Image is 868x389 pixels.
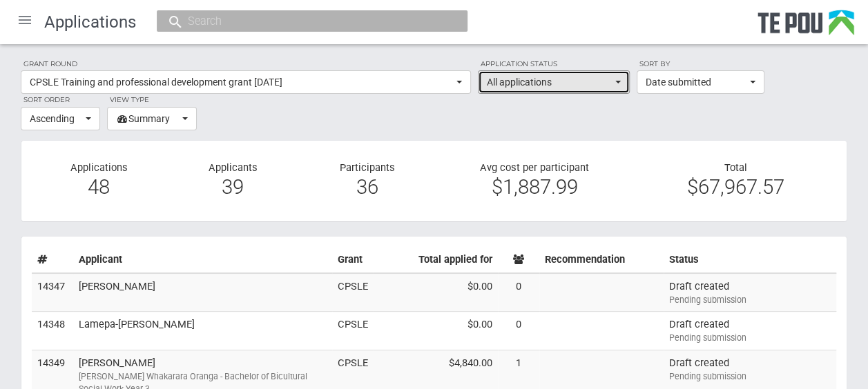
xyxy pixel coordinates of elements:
th: Status [664,247,836,273]
td: 14348 [32,312,73,350]
button: CPSLE Training and professional development grant [DATE] [21,70,471,94]
div: 48 [42,181,155,193]
span: Ascending [30,112,82,126]
div: Participants [300,161,434,201]
th: Applicant [73,247,332,273]
td: $0.00 [374,273,498,312]
span: Date submitted [646,75,746,89]
button: Summary [107,107,197,130]
label: View type [107,94,197,106]
button: All applications [478,70,630,94]
div: 39 [176,181,289,193]
div: Pending submission [669,370,831,383]
th: Recommendation [539,247,664,273]
div: Applicants [166,161,300,201]
span: All applications [487,75,612,89]
td: Draft created [664,312,836,350]
td: Lamepa-[PERSON_NAME] [73,312,332,350]
th: Total applied for [374,247,498,273]
td: [PERSON_NAME] [73,273,332,312]
td: 0 [498,312,539,350]
span: CPSLE Training and professional development grant [DATE] [30,75,453,89]
td: Draft created [664,273,836,312]
label: Application status [478,58,630,70]
td: CPSLE [332,273,374,312]
td: $0.00 [374,312,498,350]
div: Pending submission [669,332,831,344]
label: Sort order [21,94,100,106]
td: 0 [498,273,539,312]
div: $1,887.99 [444,181,624,193]
div: Total [635,161,836,194]
div: Applications [32,161,166,201]
div: Avg cost per participant [434,161,635,201]
th: Grant [332,247,374,273]
button: Date submitted [637,70,764,94]
td: CPSLE [332,312,374,350]
label: Grant round [21,58,471,70]
input: Search [184,14,427,28]
div: Pending submission [669,294,831,306]
span: Summary [116,112,179,126]
td: 14347 [32,273,73,312]
div: 36 [310,181,423,193]
div: $67,967.57 [646,181,826,193]
button: Ascending [21,107,100,130]
label: Sort by [637,58,764,70]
